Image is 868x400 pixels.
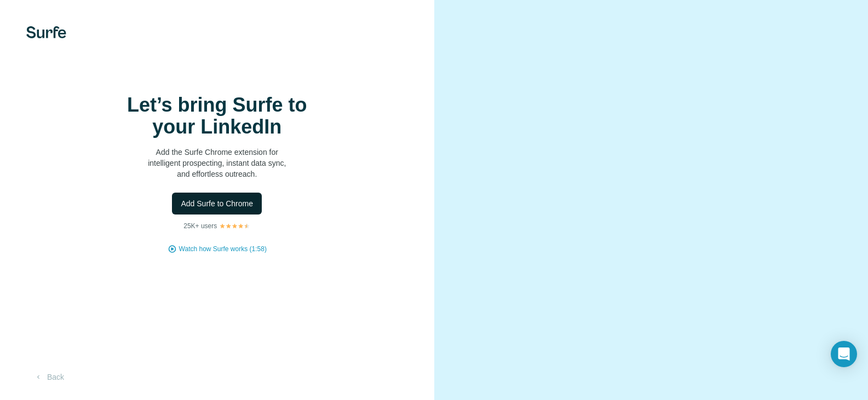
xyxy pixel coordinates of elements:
[179,244,267,254] button: Watch how Surfe works (1:58)
[26,367,72,387] button: Back
[26,26,66,38] img: Surfe's logo
[219,223,250,229] img: Rating Stars
[183,221,217,231] p: 25K+ users
[172,193,262,215] button: Add Surfe to Chrome
[107,147,326,179] p: Add the Surfe Chrome extension for intelligent prospecting, instant data sync, and effortless out...
[107,94,326,138] h1: Let’s bring Surfe to your LinkedIn
[831,341,857,367] div: Open Intercom Messenger
[181,198,253,209] span: Add Surfe to Chrome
